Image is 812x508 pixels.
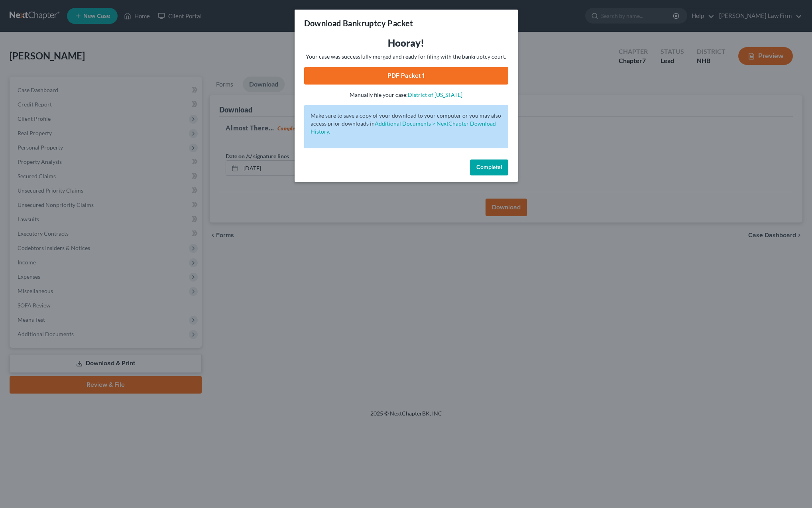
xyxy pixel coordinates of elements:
[304,53,508,61] p: Your case was successfully merged and ready for filing with the bankruptcy court.
[304,37,508,49] h3: Hooray!
[476,164,502,171] span: Complete!
[304,67,508,85] a: PDF Packet 1
[408,91,462,98] a: District of [US_STATE]
[470,159,508,175] button: Complete!
[311,120,496,135] a: Additional Documents > NextChapter Download History.
[304,18,413,29] h3: Download Bankruptcy Packet
[304,91,508,99] p: Manually file your case:
[311,112,502,136] p: Make sure to save a copy of your download to your computer or you may also access prior downloads in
